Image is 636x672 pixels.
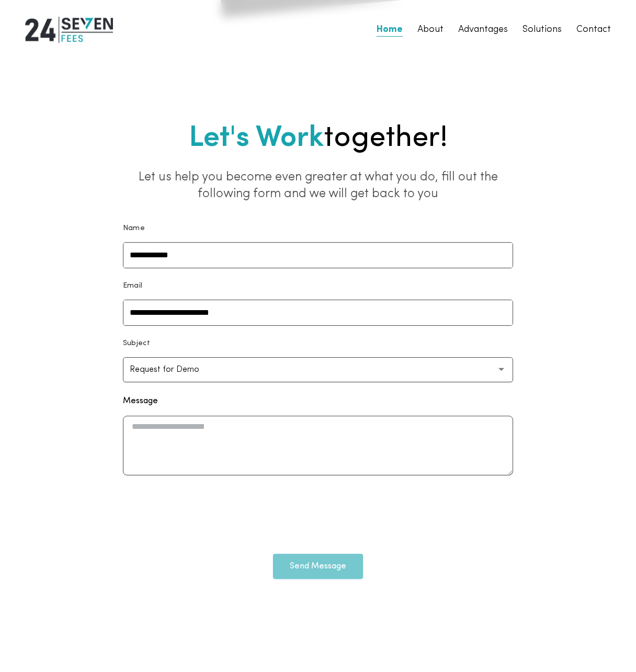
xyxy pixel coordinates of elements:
h2: together! [123,117,514,161]
a: Home [377,22,403,37]
b: Let's work [189,124,324,153]
p: Request for Demo [130,363,216,376]
a: About [417,22,444,37]
input: Name [123,243,513,268]
p: Name [123,223,145,234]
textarea: Message [123,416,514,475]
p: Email [123,281,143,291]
label: Message [123,395,158,407]
iframe: reCAPTCHA [238,488,397,529]
input: Email [123,300,513,325]
a: Contact [576,22,611,37]
p: Subject [123,338,150,349]
a: Advantages [458,22,508,37]
a: Solutions [523,22,562,37]
button: Send Message [273,554,363,579]
img: 24|Seven Fees Logo [25,17,113,43]
button: Request for Demo [123,357,514,382]
p: Let us help you become even greater at what you do, fill out the following form and we will get b... [123,169,514,202]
